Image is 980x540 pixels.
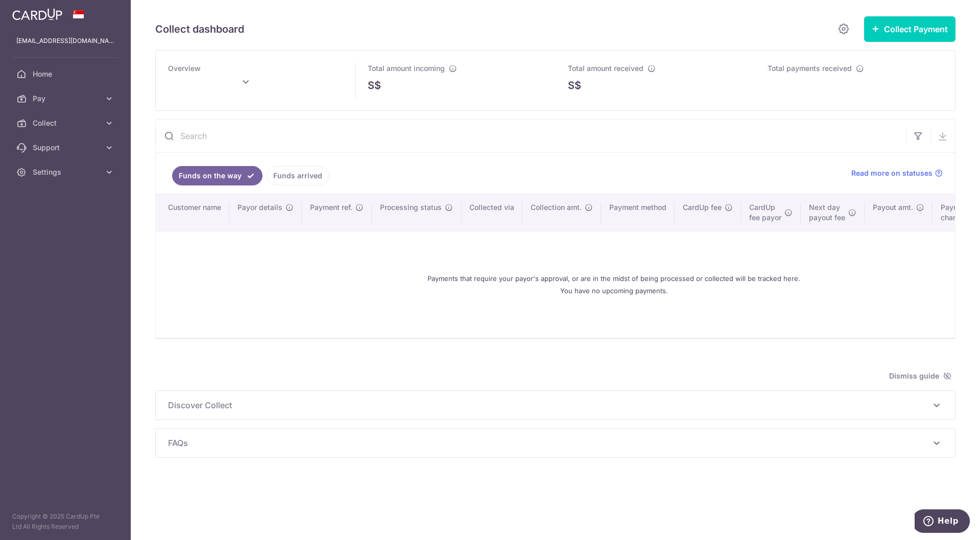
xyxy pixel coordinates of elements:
span: Collect [33,118,100,128]
span: CardUp fee payor [749,202,781,223]
span: Pay [33,93,100,104]
span: CardUp fee [683,202,722,213]
p: FAQs [168,437,943,449]
span: Home [33,69,100,79]
span: Payment ref. [310,202,352,213]
span: Total amount received [568,64,643,73]
th: Payment method [601,194,675,231]
span: S$ [368,78,381,93]
button: Collect Payment [864,16,955,42]
p: Discover Collect [168,399,943,411]
span: S$ [568,78,581,93]
th: Customer name [156,194,229,231]
img: CardUp [12,8,62,20]
p: [EMAIL_ADDRESS][DOMAIN_NAME] [16,36,114,46]
span: FAQs [168,437,930,449]
span: Payout amt. [873,202,913,213]
input: Search [156,120,906,152]
span: Total payments received [768,64,852,73]
span: Payor details [237,202,282,213]
span: Support [33,143,100,153]
span: Discover Collect [168,399,930,411]
span: Collection amt. [531,202,582,213]
span: Settings [33,167,100,177]
span: Next day payout fee [809,202,845,223]
span: Help [23,7,44,16]
iframe: Opens a widget where you can find more information [915,509,970,535]
a: Funds arrived [267,166,329,185]
span: Dismiss guide [889,370,951,382]
span: Read more on statuses [851,168,933,178]
span: Total amount incoming [368,64,445,73]
th: Collected via [461,194,522,231]
a: Read more on statuses [851,168,943,178]
span: Overview [168,64,201,73]
span: Processing status [380,202,442,213]
h5: Collect dashboard [155,21,244,37]
a: Funds on the way [172,166,262,185]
